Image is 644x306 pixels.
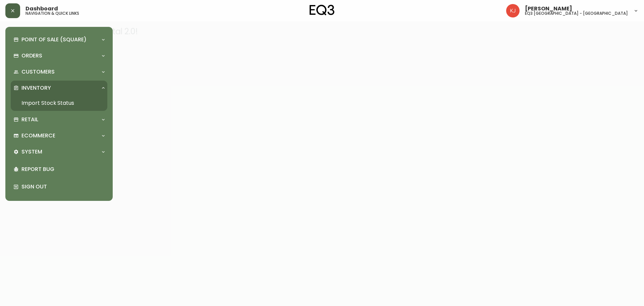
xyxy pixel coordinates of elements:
span: Dashboard [25,6,58,11]
img: 24a625d34e264d2520941288c4a55f8e [506,4,520,17]
p: Customers [21,68,55,76]
h5: eq3 [GEOGRAPHIC_DATA] - [GEOGRAPHIC_DATA] [525,11,628,15]
a: Import Stock Status [11,95,107,111]
p: Report Bug [21,166,105,173]
p: Orders [21,52,42,59]
div: Report Bug [11,161,107,178]
div: Retail [11,112,107,127]
div: Sign Out [11,178,107,195]
div: Inventory [11,81,107,95]
p: System [21,148,42,156]
p: Inventory [21,84,51,92]
span: [PERSON_NAME] [525,6,572,11]
p: Retail [21,116,38,123]
p: Point of Sale (Square) [21,36,87,43]
div: Ecommerce [11,128,107,143]
div: Orders [11,48,107,63]
h5: navigation & quick links [25,11,79,15]
div: Point of Sale (Square) [11,32,107,47]
p: Sign Out [21,183,105,190]
img: logo [310,5,334,15]
div: System [11,144,107,159]
div: Customers [11,64,107,79]
p: Ecommerce [21,132,55,139]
